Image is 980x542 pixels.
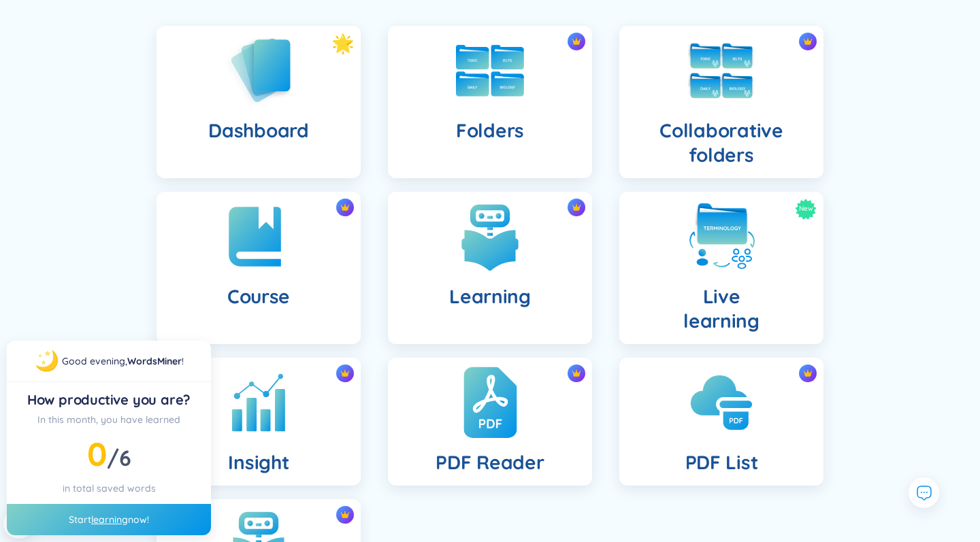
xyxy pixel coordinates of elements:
a: crown iconCourse [143,192,374,344]
h4: Insight [228,450,289,475]
span: 6 [119,444,131,471]
span: 0 [87,433,107,474]
a: crown iconCollaborative folders [606,26,837,178]
div: Start now! [7,504,211,535]
img: crown icon [803,37,813,46]
img: crown icon [340,369,350,378]
img: crown icon [340,510,350,520]
img: crown icon [572,37,581,46]
a: learning [91,513,128,526]
img: crown icon [572,203,581,212]
img: crown icon [340,203,350,212]
img: crown icon [803,369,813,378]
div: in total saved words [18,481,200,496]
a: Dashboard [143,26,374,178]
span: Good evening , [62,355,127,367]
a: WordsMiner [127,355,182,367]
div: ! [62,354,184,369]
a: NewLivelearning [606,192,837,344]
h4: Learning [449,284,531,309]
h4: Collaborative folders [630,118,813,167]
h4: Folders [456,118,524,143]
a: crown iconInsight [143,358,374,486]
div: How productive you are? [18,390,200,409]
h4: PDF List [685,450,758,475]
a: crown iconLearning [374,192,606,344]
h4: Live learning [683,284,759,333]
h4: Dashboard [208,118,308,143]
h4: PDF Reader [436,450,544,475]
img: crown icon [572,369,581,378]
div: In this month, you have learned [18,412,200,427]
h4: Course [227,284,290,309]
a: crown iconPDF Reader [374,358,606,486]
a: crown iconPDF List [606,358,837,486]
span: New [799,199,813,220]
span: / [107,444,131,471]
a: crown iconFolders [374,26,606,178]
